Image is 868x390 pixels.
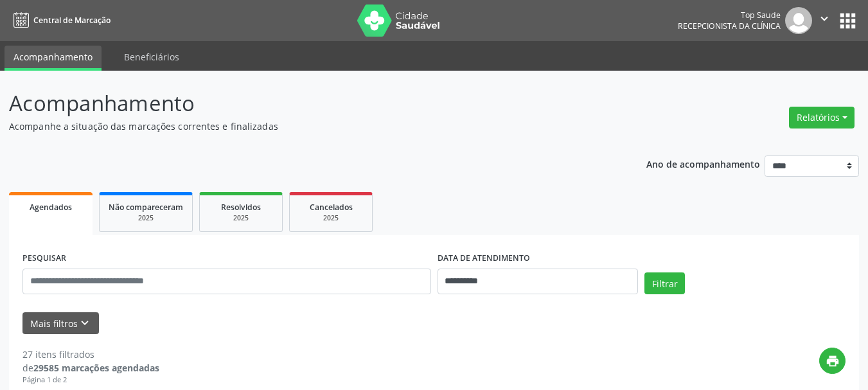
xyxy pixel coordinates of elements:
[22,375,159,386] div: Página 1 de 2
[819,348,846,374] button: print
[209,213,273,223] div: 2025
[9,120,604,133] p: Acompanhe a situação das marcações correntes e finalizadas
[785,7,812,34] img: img
[678,21,781,31] span: Recepcionista da clínica
[646,155,760,172] p: Ano de acompanhamento
[22,361,159,375] div: de
[221,202,261,213] span: Resolvidos
[33,15,111,26] span: Central de Marcação
[115,46,188,68] a: Beneficiários
[30,202,72,213] span: Agendados
[9,10,111,31] a: Central de Marcação
[837,10,859,32] button: apps
[812,7,837,34] button: 
[78,316,92,330] i: keyboard_arrow_down
[644,272,685,294] button: Filtrar
[789,107,855,129] button: Relatórios
[22,249,66,269] label: PESQUISAR
[310,202,353,213] span: Cancelados
[4,46,102,71] a: Acompanhamento
[109,213,183,223] div: 2025
[22,348,159,361] div: 27 itens filtrados
[299,213,363,223] div: 2025
[826,354,840,368] i: print
[33,362,159,374] strong: 29585 marcações agendadas
[678,10,781,21] div: Top Saude
[22,312,99,335] button: Mais filtroskeyboard_arrow_down
[109,202,183,213] span: Não compareceram
[9,87,604,120] p: Acompanhamento
[438,249,530,269] label: DATA DE ATENDIMENTO
[817,12,831,26] i: 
